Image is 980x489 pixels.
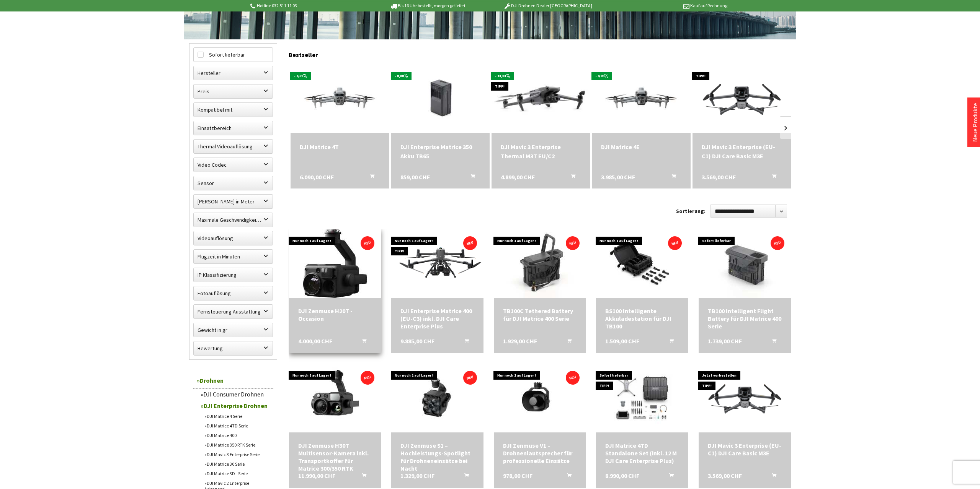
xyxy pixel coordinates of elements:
[194,286,273,300] label: Fotoauflösung
[708,442,782,457] div: DJI Mavic 3 Enterprise (EU-C1) DJI Care Basic M3E
[300,142,380,151] a: DJI Matrice 4T 6.090,00 CHF In den Warenkorb
[249,1,368,10] p: Hotline 032 511 11 03
[201,440,273,450] a: DJI Matrice 350 RTK Serie
[708,472,742,479] span: 3.569,00 CHF
[708,442,782,457] a: DJI Mavic 3 Enterprise (EU-C1) DJI Care Basic M3E 3.569,00 CHF In den Warenkorb
[291,71,389,126] img: DJI Matrice 4T
[400,142,480,161] div: DJI Enterprise Matrice 350 Akku TB65
[702,172,736,182] span: 3.569,00 CHF
[201,411,273,421] a: DJI Matrice 4 Serie
[300,172,334,182] span: 6.090,00 CHF
[702,142,782,161] a: DJI Mavic 3 Enterprise (EU-C1) DJI Care Basic M3E 3.569,00 CHF In den Warenkorb
[501,172,535,182] span: 4.899,00 CHF
[201,469,273,478] a: DJI Matrice 3D - Serie
[289,364,381,432] img: DJI Zenmuse H30T Multisensor-Kamera inkl. Transportkoffer für Matrice 300/350 RTK
[597,229,688,298] img: BS100 Intelligente Akkuladestation für DJI TB100
[503,307,577,322] a: TB100C Tethered Battery für DJI Matrice 400 Serie 1.929,00 CHF In den Warenkorb
[201,450,273,459] a: DJI Mavic 3 Enterprise Serie
[298,337,332,345] span: 4.000,00 CHF
[400,142,480,161] a: DJI Enterprise Matrice 350 Akku TB65 859,00 CHF In den Warenkorb
[708,337,742,345] span: 1.739,00 CHF
[605,472,639,479] span: 8.990,00 CHF
[193,373,273,388] a: Drohnen
[562,172,580,182] button: In den Warenkorb
[592,71,690,126] img: DJI Matrice 4E
[194,103,273,117] label: Kompatibel mit
[503,307,577,322] div: TB100C Tethered Battery für DJI Matrice 400 Serie
[601,142,681,151] a: DJI Matrice 4E 3.985,00 CHF In den Warenkorb
[699,229,791,298] img: TB100 Intelligent Flight Battery für DJI Matrice 400 Serie
[194,48,273,62] label: Sofort lieferbar
[763,472,781,482] button: In den Warenkorb
[488,1,608,10] p: DJI Drohnen Dealer [GEOGRAPHIC_DATA]
[702,142,782,161] div: DJI Mavic 3 Enterprise (EU-C1) DJI Care Basic M3E
[194,213,273,227] label: Maximale Geschwindigkeit in km/h
[201,459,273,469] a: DJI Matrice 30 Serie
[400,472,434,479] span: 1.329,00 CHF
[300,142,380,151] div: DJI Matrice 4T
[461,172,480,182] button: In den Warenkorb
[289,43,791,62] div: Bestseller
[400,337,434,345] span: 9.885,00 CHF
[194,121,273,135] label: Einsatzbereich
[194,66,273,80] label: Hersteller
[596,365,688,431] img: DJI Matrice 4TD Standalone Set (inkl. 12 M DJI Care Enterprise Plus)
[492,68,590,130] img: DJI Mavic 3 Enterprise Thermal M3T EU/C2
[558,472,576,482] button: In den Warenkorb
[601,142,681,151] div: DJI Matrice 4E
[660,337,678,347] button: In den Warenkorb
[298,442,372,472] div: DJI Zenmuse H30T Multisensor-Kamera inkl. Transportkoffer für Matrice 300/350 RTK
[194,195,273,208] label: Maximale Flughöhe in Meter
[353,337,371,347] button: In den Warenkorb
[558,337,576,347] button: In den Warenkorb
[400,307,474,330] div: DJI Enterprise Matrice 400 (EU-C3) inkl. DJI Care Enterprise Plus
[455,472,474,482] button: In den Warenkorb
[503,472,532,479] span: 978,00 CHF
[194,305,273,318] label: Fernsteuerung Ausstattung
[676,205,706,217] label: Sortierung:
[194,84,273,98] label: Preis
[605,307,679,330] div: BS100 Intelligente Akkuladestation für DJI TB100
[397,64,483,133] img: DJI Enterprise Matrice 350 Akku TB65
[501,142,581,161] div: DJI Mavic 3 Enterprise Thermal M3T EU/C2
[708,307,782,330] a: TB100 Intelligent Flight Battery für DJI Matrice 400 Serie 1.739,00 CHF In den Warenkorb
[194,250,273,263] label: Flugzeit in Minuten
[301,229,369,298] img: DJI Zenmuse H20T - Occasion
[660,472,678,482] button: In den Warenkorb
[194,323,273,337] label: Gewicht in gr
[197,388,273,400] a: DJI Consumer Drohnen
[503,442,577,465] div: DJI Zenmuse V1 – Drohnenlautsprecher für professionelle Einsätze
[391,238,483,290] img: DJI Enterprise Matrice 400 (EU-C3) inkl. DJI Care Enterprise Plus
[194,341,273,355] label: Bewertung
[400,172,430,182] span: 859,00 CHF
[971,103,979,142] a: Neue Produkte
[298,442,372,472] a: DJI Zenmuse H30T Multisensor-Kamera inkl. Transportkoffer für Matrice 300/350 RTK 11.990,00 CHF I...
[197,400,273,411] a: DJI Enterprise Drohnen
[605,442,679,465] a: DJI Matrice 4TD Standalone Set (inkl. 12 M DJI Care Enterprise Plus) 8.990,00 CHF In den Warenkorb
[605,307,679,330] a: BS100 Intelligente Akkuladestation für DJI TB100 1.509,00 CHF In den Warenkorb
[501,142,581,161] a: DJI Mavic 3 Enterprise Thermal M3T EU/C2 4.899,00 CHF In den Warenkorb
[392,364,483,432] img: DJI Zenmuse S1 – Hochleistungs-Spotlight für Drohneneinsätze bei Nacht
[763,337,781,347] button: In den Warenkorb
[194,231,273,245] label: Videoauflösung
[353,472,371,482] button: In den Warenkorb
[194,176,273,190] label: Sensor
[503,337,537,345] span: 1.929,00 CHF
[601,172,635,182] span: 3.985,00 CHF
[400,307,474,330] a: DJI Enterprise Matrice 400 (EU-C3) inkl. DJI Care Enterprise Plus 9.885,00 CHF In den Warenkorb
[400,442,474,472] a: DJI Zenmuse S1 – Hochleistungs-Spotlight für Drohneneinsätze bei Nacht 1.329,00 CHF In den Warenkorb
[494,229,585,298] img: TB100C Tethered Battery für DJI Matrice 400 Serie
[708,307,782,330] div: TB100 Intelligent Flight Battery für DJI Matrice 400 Serie
[494,364,586,432] img: DJI Zenmuse V1 – Drohnenlautsprecher für professionelle Einsätze
[194,268,273,282] label: IP Klassifizierung
[605,442,679,465] div: DJI Matrice 4TD Standalone Set (inkl. 12 M DJI Care Enterprise Plus)
[298,472,335,479] span: 11.990,00 CHF
[194,158,273,172] label: Video Codec
[298,307,372,322] div: DJI Zenmuse H20T - Occasion
[361,172,379,182] button: In den Warenkorb
[763,172,781,182] button: In den Warenkorb
[400,442,474,472] div: DJI Zenmuse S1 – Hochleistungs-Spotlight für Drohneneinsätze bei Nacht
[608,1,727,10] p: Kauf auf Rechnung
[298,307,372,322] a: DJI Zenmuse H20T - Occasion 4.000,00 CHF In den Warenkorb
[201,421,273,431] a: DJI Matrice 4TD Serie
